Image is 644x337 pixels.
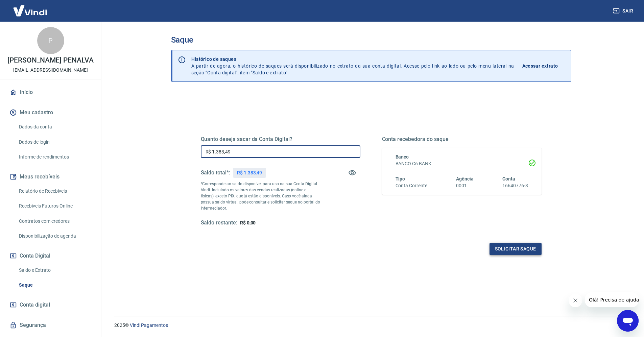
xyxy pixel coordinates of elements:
[20,300,50,310] span: Conta digital
[396,176,405,182] span: Tipo
[201,219,237,226] h5: Saldo restante:
[8,297,93,312] a: Conta digital
[8,105,93,120] button: Meu cadastro
[8,169,93,184] button: Meus recebíveis
[617,310,639,332] iframe: Botão para abrir a janela de mensagens
[13,67,88,74] p: [EMAIL_ADDRESS][DOMAIN_NAME]
[16,135,93,149] a: Dados de login
[16,229,93,243] a: Disponibilização de agenda
[16,184,93,198] a: Relatório de Recebíveis
[8,248,93,263] button: Conta Digital
[522,63,558,69] p: Acessar extrato
[396,160,528,167] h6: BANCO C6 BANK
[585,292,639,307] iframe: Mensagem da empresa
[237,169,262,176] p: R$ 1.383,49
[382,136,542,143] h5: Conta recebedora do saque
[7,57,94,64] p: [PERSON_NAME] PENALVA
[8,85,93,100] a: Início
[522,56,566,76] a: Acessar extrato
[8,0,52,21] img: Vindi
[201,169,230,176] h5: Saldo total*:
[502,182,528,189] h6: 16640776-3
[191,56,514,76] p: A partir de agora, o histórico de saques será disponibilizado no extrato da sua conta digital. Ac...
[201,181,320,211] p: *Corresponde ao saldo disponível para uso na sua Conta Digital Vindi. Incluindo os valores das ve...
[490,243,542,255] button: Solicitar saque
[502,176,515,182] span: Conta
[612,5,636,17] button: Sair
[569,294,582,307] iframe: Fechar mensagem
[456,176,474,182] span: Agência
[171,35,571,45] h3: Saque
[456,182,474,189] h6: 0001
[201,136,360,143] h5: Quanto deseja sacar da Conta Digital?
[16,278,93,292] a: Saque
[240,220,256,225] span: R$ 0,00
[16,263,93,277] a: Saldo e Extrato
[130,322,168,328] a: Vindi Pagamentos
[8,318,93,333] a: Segurança
[16,150,93,164] a: Informe de rendimentos
[396,182,427,189] h6: Conta Corrente
[37,27,64,54] div: P
[16,199,93,213] a: Recebíveis Futuros Online
[191,56,514,63] p: Histórico de saques
[114,322,628,329] p: 2025 ©
[16,120,93,134] a: Dados da conta
[16,214,93,228] a: Contratos com credores
[4,5,57,10] span: Olá! Precisa de ajuda?
[396,154,409,160] span: Banco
